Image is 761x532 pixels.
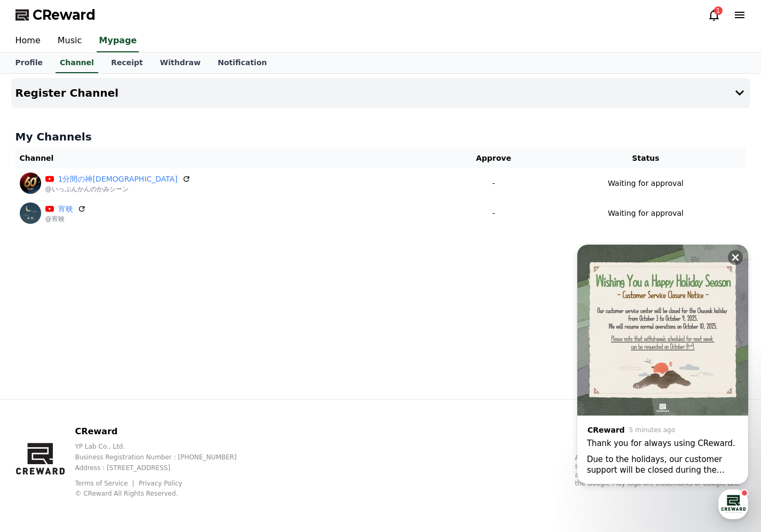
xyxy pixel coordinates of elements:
[7,53,51,73] a: Profile
[75,442,254,451] p: YP Lab Co., Ltd.
[708,9,720,21] a: 1
[3,339,70,365] a: Home
[33,6,96,24] span: CReward
[138,339,205,365] a: Settings
[97,30,139,52] a: Mypage
[139,480,183,487] a: Privacy Policy
[20,173,41,194] img: 1分間の神シーン
[575,453,746,488] p: App Store, iCloud, iCloud Drive, and iTunes Store are service marks of Apple Inc., registered in ...
[151,53,209,73] a: Withdraw
[446,208,542,219] p: -
[20,202,41,224] img: 宵映
[446,178,542,189] p: -
[27,355,46,363] span: Home
[15,87,119,99] h4: Register Channel
[15,148,442,168] th: Channel
[546,148,746,168] th: Status
[714,6,723,15] div: 1
[75,453,254,461] p: Business Registration Number : [PHONE_NUMBER]
[56,53,98,73] a: Channel
[158,355,184,363] span: Settings
[15,6,96,24] a: CReward
[7,30,49,52] a: Home
[15,129,746,144] h4: My Channels
[45,185,191,193] p: @いっぷんかんのかみシーン
[89,355,120,364] span: Messages
[49,30,91,52] a: Music
[442,148,546,168] th: Approve
[608,208,684,219] p: Waiting for approval
[58,174,178,185] a: 1分間の神[DEMOGRAPHIC_DATA]
[103,53,152,73] a: Receipt
[75,480,136,487] a: Terms of Service
[58,204,73,215] a: 宵映
[608,178,684,189] p: Waiting for approval
[70,339,138,365] a: Messages
[11,78,750,108] button: Register Channel
[75,464,254,472] p: Address : [STREET_ADDRESS]
[75,425,254,438] p: CReward
[75,489,254,498] p: © CReward All Rights Reserved.
[209,53,276,73] a: Notification
[45,215,86,223] p: @宵映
